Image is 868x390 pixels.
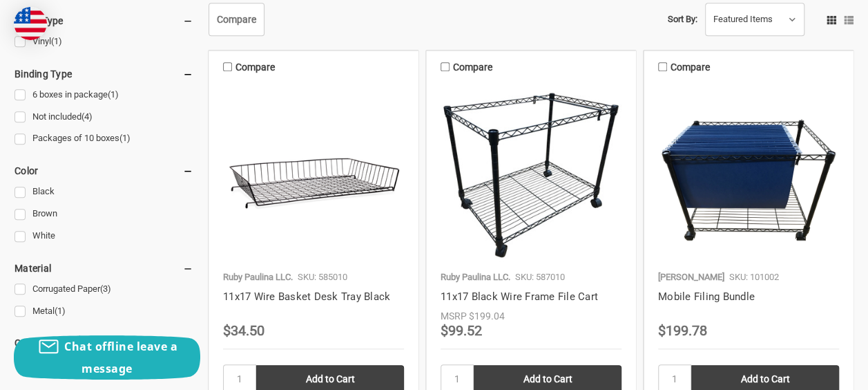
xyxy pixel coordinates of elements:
[14,335,200,380] button: Chat offline leave a message
[100,284,111,294] span: (3)
[223,290,390,303] a: 11x17 Wire Basket Desk Tray Black
[441,290,598,303] a: 11x17 Black Wire Frame File Cart
[15,205,193,223] a: Brown
[15,32,193,51] a: Vinyl
[469,310,505,322] span: $199.04
[15,302,193,321] a: Metal
[55,306,66,316] span: (1)
[658,322,707,339] span: $199.78
[15,66,193,82] h5: Binding Type
[754,353,868,390] iframe: Google Customer Reviews
[213,55,284,78] label: Compare
[209,3,264,36] a: Compare
[15,280,193,299] a: Corrugated Paper
[15,86,193,104] a: 6 boxes in package
[223,322,264,339] span: $34.50
[15,162,193,179] h5: Color
[658,62,667,71] input: Compare
[658,270,724,284] p: [PERSON_NAME]
[14,7,47,40] img: duty and tax information for United States
[15,129,193,148] a: Packages of 10 boxes
[64,339,177,376] span: Chat offline leave a message
[81,111,93,122] span: (4)
[15,12,193,29] h5: Panel Type
[119,133,131,143] span: (1)
[51,36,62,46] span: (1)
[108,89,119,100] span: (1)
[668,9,697,30] label: Sort By:
[223,82,404,263] img: 11x17 Wire Basket Desk Tray Black
[15,260,193,277] h5: Material
[658,82,839,263] img: Mobile Filing Bundle
[15,108,193,127] a: Not included
[658,290,755,303] a: Mobile Filing Bundle
[515,270,565,284] p: SKU: 587010
[441,270,510,284] p: Ruby Paulina LLC.
[441,322,482,339] span: $99.52
[441,309,467,324] div: MSRP
[431,55,502,78] label: Compare
[15,183,193,201] a: Black
[441,62,450,71] input: Compare
[223,270,293,284] p: Ruby Paulina LLC.
[298,270,347,284] p: SKU: 585010
[648,55,720,78] label: Compare
[15,227,193,245] a: White
[729,270,779,284] p: SKU: 101002
[223,62,232,71] input: Compare
[441,82,621,263] img: 11x17 Black Wire Frame File Cart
